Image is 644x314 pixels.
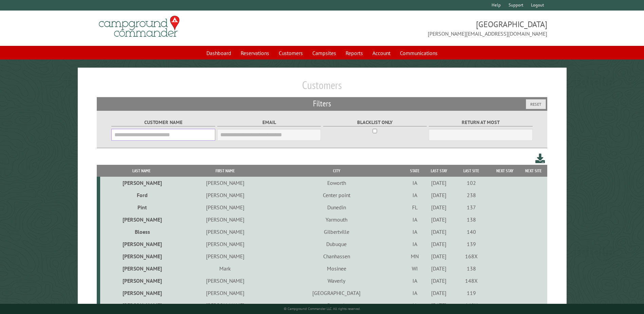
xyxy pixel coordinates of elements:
[268,177,405,189] td: Eoworth
[405,262,424,275] td: WI
[111,119,215,126] label: Customer Name
[100,275,182,287] td: [PERSON_NAME]
[268,275,405,287] td: Waverly
[183,226,268,238] td: [PERSON_NAME]
[183,177,268,189] td: [PERSON_NAME]
[237,47,273,59] a: Reservations
[520,165,547,177] th: Next Site
[268,238,405,250] td: Dubuque
[405,189,424,201] td: IA
[268,250,405,262] td: Chanhassen
[284,307,361,311] small: © Campground Commander LLC. All rights reserved.
[100,226,182,238] td: Bloess
[183,250,268,262] td: [PERSON_NAME]
[454,262,490,275] td: 138
[322,19,547,38] span: [GEOGRAPHIC_DATA] [PERSON_NAME][EMAIL_ADDRESS][DOMAIN_NAME]
[535,152,545,165] a: Download this customer list (.csv)
[405,201,424,213] td: FL
[100,201,182,213] td: Pint
[268,189,405,201] td: Center point
[100,299,182,311] td: [PERSON_NAME]
[454,201,490,213] td: 137
[454,226,490,238] td: 140
[368,47,394,59] a: Account
[342,47,367,59] a: Reports
[425,290,453,296] div: [DATE]
[454,189,490,201] td: 238
[100,250,182,262] td: [PERSON_NAME]
[97,78,547,97] h1: Customers
[454,238,490,250] td: 139
[183,165,268,177] th: First Name
[100,177,182,189] td: [PERSON_NAME]
[454,250,490,262] td: 168X
[424,165,454,177] th: Last Stay
[183,189,268,201] td: [PERSON_NAME]
[308,47,340,59] a: Campsites
[454,275,490,287] td: 148X
[454,177,490,189] td: 102
[405,287,424,299] td: IA
[405,165,424,177] th: State
[202,47,235,59] a: Dashboard
[405,299,424,311] td: IA
[97,13,182,40] img: Campground Commander
[268,299,405,311] td: Decorah
[425,192,453,198] div: [DATE]
[405,213,424,226] td: IA
[268,213,405,226] td: Yarmouth
[425,265,453,272] div: [DATE]
[268,226,405,238] td: Gilbertville
[100,165,182,177] th: Last Name
[425,204,453,211] div: [DATE]
[405,226,424,238] td: IA
[100,238,182,250] td: [PERSON_NAME]
[454,299,490,311] td: 148X
[100,189,182,201] td: Ford
[526,99,546,109] button: Reset
[100,213,182,226] td: [PERSON_NAME]
[454,213,490,226] td: 138
[100,287,182,299] td: [PERSON_NAME]
[454,165,490,177] th: Last Site
[268,287,405,299] td: [GEOGRAPHIC_DATA]
[268,262,405,275] td: Mosinee
[183,262,268,275] td: Mark
[425,216,453,223] div: [DATE]
[396,47,442,59] a: Communications
[183,201,268,213] td: [PERSON_NAME]
[405,238,424,250] td: IA
[183,238,268,250] td: [PERSON_NAME]
[425,241,453,247] div: [DATE]
[405,275,424,287] td: IA
[425,179,453,186] div: [DATE]
[425,277,453,284] div: [DATE]
[323,119,427,126] label: Blacklist only
[100,262,182,275] td: [PERSON_NAME]
[429,119,532,126] label: Return at most
[275,47,307,59] a: Customers
[183,275,268,287] td: [PERSON_NAME]
[183,299,268,311] td: [PERSON_NAME]
[268,201,405,213] td: Dunedin
[405,250,424,262] td: MN
[183,287,268,299] td: [PERSON_NAME]
[490,165,520,177] th: Next Stay
[454,287,490,299] td: 119
[97,97,547,110] h2: Filters
[183,213,268,226] td: [PERSON_NAME]
[268,165,405,177] th: City
[405,177,424,189] td: IA
[217,119,321,126] label: Email
[425,253,453,260] div: [DATE]
[425,302,453,309] div: [DATE]
[425,228,453,235] div: [DATE]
